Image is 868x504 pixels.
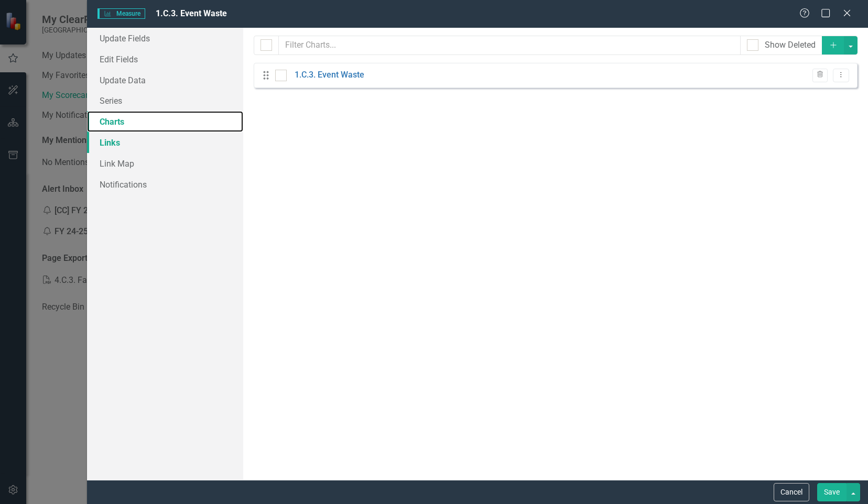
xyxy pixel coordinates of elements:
[774,483,809,501] button: Cancel
[87,174,243,195] a: Notifications
[765,39,816,51] div: Show Deleted
[817,483,847,501] button: Save
[87,70,243,91] a: Update Data
[295,69,364,81] a: 1.C.3. Event Waste
[87,28,243,49] a: Update Fields
[87,49,243,70] a: Edit Fields
[87,111,243,132] a: Charts
[97,8,145,19] span: Measure
[87,132,243,153] a: Links
[87,90,243,111] a: Series
[87,153,243,174] a: Link Map
[156,8,227,18] span: 1.C.3. Event Waste
[278,36,741,55] input: Filter Charts...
